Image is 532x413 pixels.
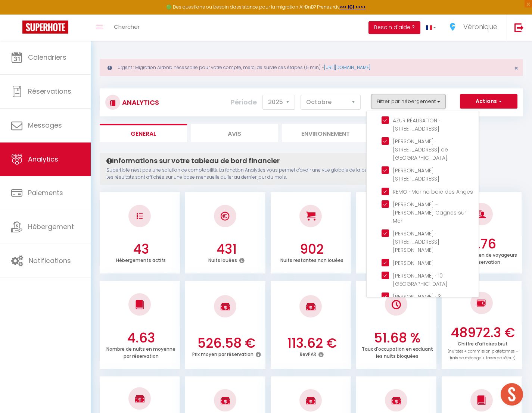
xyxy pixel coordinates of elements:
[514,63,518,73] span: ×
[340,4,366,10] a: >>> ICI <<<<
[393,117,440,132] span: AZUR RÉALISATION · [STREET_ADDRESS]
[393,201,466,225] span: [PERSON_NAME] - [PERSON_NAME] Cagnes sur Mer
[460,94,517,109] button: Actions
[392,300,401,309] img: NO IMAGE
[368,21,420,34] button: Besoin d'aide ?
[463,22,497,31] span: Véronique
[189,335,264,351] h3: 526.58 €
[393,138,448,162] span: [PERSON_NAME] · [STREET_ADDRESS] de [GEOGRAPHIC_DATA]
[28,188,63,197] span: Paiements
[104,241,178,257] h3: 43
[208,256,237,263] p: Nuits louées
[29,256,71,265] span: Notifications
[100,124,187,142] li: General
[192,350,253,357] p: Prix moyen par réservation
[448,348,518,361] span: (nuitées + commission plateformes + frais de ménage + taxes de séjour)
[108,15,145,41] a: Chercher
[282,124,369,142] li: Environnement
[106,344,175,359] p: Nombre de nuits en moyenne par réservation
[449,250,517,265] p: Nombre moyen de voyageurs par réservation
[362,344,433,359] p: Taux d'occupation en excluant les nuits bloquées
[100,59,523,76] div: Urgent : Migration Airbnb nécessaire pour votre compte, merci de suivre ces étapes (5 min) -
[22,21,68,34] img: Super Booking
[446,236,520,252] h3: 2.76
[360,330,435,346] h3: 51.68 %
[514,65,518,72] button: Close
[137,213,143,219] img: NO IMAGE
[106,157,455,165] h4: Informations sur votre tableau de bord financier
[300,350,316,357] p: RevPAR
[275,241,349,257] h3: 902
[28,121,62,130] span: Messages
[393,167,439,182] span: [PERSON_NAME] [STREET_ADDRESS]
[446,325,520,341] h3: 48972.3 €
[114,23,140,31] span: Chercher
[28,87,71,96] span: Réservations
[371,94,446,109] button: Filtrer par hébergement
[501,383,523,406] div: Ouvrir le chat
[116,256,166,263] p: Hébergements actifs
[280,256,343,263] p: Nuits restantes non louées
[360,241,435,257] h3: 32.33 %
[442,15,507,41] a: ... Véronique
[275,335,349,351] h3: 113.62 €
[393,230,439,254] span: [PERSON_NAME] · [STREET_ADDRESS][PERSON_NAME]
[448,339,518,361] p: Chiffre d'affaires brut
[120,94,159,111] h3: Analytics
[28,53,66,62] span: Calendriers
[447,21,458,32] img: ...
[28,154,58,164] span: Analytics
[393,272,448,288] span: [PERSON_NAME] · 10 [GEOGRAPHIC_DATA]
[191,124,278,142] li: Avis
[324,64,370,71] a: [URL][DOMAIN_NAME]
[104,330,178,346] h3: 4.63
[231,94,257,110] label: Période
[28,222,74,231] span: Hébergement
[106,167,455,181] p: SuperHote n'est pas une solution de comptabilité. La fonction Analytics vous permet d'avoir une v...
[477,298,486,307] img: NO IMAGE
[189,241,264,257] h3: 431
[514,23,524,32] img: logout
